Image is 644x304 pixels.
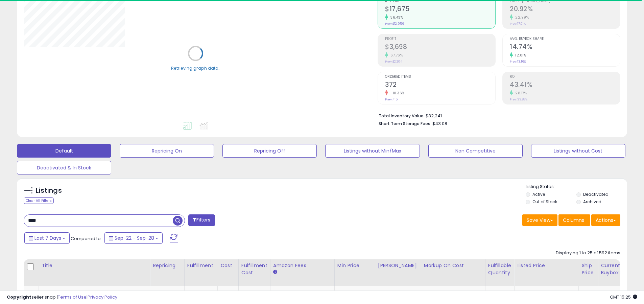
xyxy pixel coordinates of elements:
div: Fulfillment Cost [241,262,267,276]
div: Clear All Filters [24,197,54,204]
h2: 43.41% [510,81,620,90]
div: Listed Price [517,262,576,269]
small: 28.17% [513,91,527,96]
h5: Listings [36,186,62,195]
small: Amazon Fees. [273,269,277,275]
button: Listings without Min/Max [325,144,420,158]
span: Ordered Items [385,75,495,79]
label: Active [532,191,545,197]
button: Save View [522,214,557,226]
b: Short Term Storage Fees: [379,121,431,126]
button: Columns [558,214,590,226]
small: Prev: 13.16% [510,60,526,64]
div: Displaying 1 to 25 of 592 items [556,250,620,256]
button: Actions [591,214,620,226]
div: Repricing [153,262,182,269]
span: Sep-22 - Sep-28 [115,235,154,241]
small: 12.01% [513,53,526,58]
label: Deactivated [583,191,609,197]
span: 2025-10-6 15:25 GMT [610,294,637,300]
small: 22.99% [513,15,529,20]
label: Archived [583,199,601,205]
span: Profit [385,37,495,41]
div: Cost [220,262,236,269]
small: Prev: 33.87% [510,97,527,101]
div: [PERSON_NAME] [378,262,418,269]
p: Listing States: [526,184,627,190]
h2: 20.92% [510,5,620,14]
small: Prev: $12,956 [385,22,404,26]
small: Prev: 415 [385,97,398,101]
b: Total Inventory Value: [379,113,425,119]
div: Min Price [337,262,372,269]
a: Terms of Use [58,294,87,300]
span: Last 7 Days [34,235,61,241]
button: Sep-22 - Sep-28 [104,232,163,244]
span: Avg. Buybox Share [510,37,620,41]
h2: $3,698 [385,43,495,52]
button: Default [17,144,111,158]
a: Privacy Policy [88,294,117,300]
h2: 14.74% [510,43,620,52]
label: Out of Stock [532,199,557,205]
div: Current Buybox Price [601,262,636,276]
small: -10.36% [388,91,405,96]
button: Non Competitive [428,144,523,158]
small: Prev: 17.01% [510,22,526,26]
div: Amazon Fees [273,262,332,269]
button: Deactivated & In Stock [17,161,111,174]
button: Listings without Cost [531,144,625,158]
th: The percentage added to the cost of goods (COGS) that forms the calculator for Min & Max prices. [421,259,485,286]
div: Retrieving graph data.. [171,65,220,71]
button: Repricing On [120,144,214,158]
small: Prev: $2,204 [385,60,402,64]
small: 67.76% [388,53,403,58]
div: seller snap | | [7,294,117,301]
h2: 372 [385,81,495,90]
span: ROI [510,75,620,79]
div: Title [42,262,147,269]
div: Fulfillment [187,262,215,269]
span: $43.08 [432,120,447,127]
li: $32,241 [379,111,615,119]
strong: Copyright [7,294,31,300]
button: Filters [188,214,215,226]
h2: $17,675 [385,5,495,14]
div: Fulfillable Quantity [488,262,511,276]
small: 36.43% [388,15,403,20]
div: Markup on Cost [424,262,482,269]
span: Compared to: [71,235,102,242]
span: Columns [563,217,584,224]
button: Repricing Off [222,144,317,158]
div: Ship Price [581,262,595,276]
button: Last 7 Days [24,232,70,244]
